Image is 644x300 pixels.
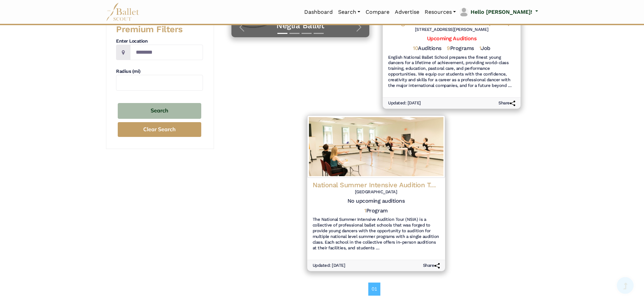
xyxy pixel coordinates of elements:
h6: English National Ballet School prepares the finest young dancers for a lifetime of achievement, p... [388,55,515,89]
h6: [STREET_ADDRESS][PERSON_NAME] [388,27,515,33]
button: Search [118,103,201,119]
p: Hello [PERSON_NAME]! [471,8,532,16]
h6: Updated: [DATE] [388,100,421,106]
h6: [GEOGRAPHIC_DATA] [313,189,440,195]
h4: Enter Location [116,38,203,45]
button: Slide 3 [302,30,312,37]
a: Compare [363,5,392,19]
a: Neglia Ballet [238,20,363,31]
a: Search [335,5,363,19]
a: Resources [422,5,459,19]
a: Dashboard [302,5,335,19]
h5: Programs [447,45,474,52]
span: 1 [479,45,481,51]
h6: Updated: [DATE] [313,263,345,268]
img: profile picture [459,7,469,17]
a: Upcoming Auditions [427,35,476,42]
span: 1 [364,207,366,214]
a: Advertise [392,5,422,19]
h6: Share [423,263,440,268]
h6: The National Summer Intensive Audition Tour (NSIA) is a collective of professional ballet schools... [313,217,440,251]
h5: Auditions [413,45,441,52]
span: 9 [447,45,450,51]
button: Slide 2 [289,30,300,37]
h6: Share [498,100,515,106]
h5: Program [364,207,387,214]
h4: Radius (mi) [116,68,203,75]
span: 10 [413,45,418,51]
h4: National Summer Intensive Audition Tour (NSIA) [313,181,440,189]
img: Logo [307,115,445,178]
button: Clear Search [118,122,201,137]
h5: Job [479,45,490,52]
h3: Premium Filters [116,24,203,35]
button: Slide 1 [277,30,287,37]
input: Location [130,45,203,60]
nav: Page navigation example [368,283,384,295]
button: Slide 4 [314,30,324,37]
h5: No upcoming auditions [313,198,440,205]
a: 01 [368,283,380,295]
a: profile picture Hello [PERSON_NAME]! [459,7,538,17]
